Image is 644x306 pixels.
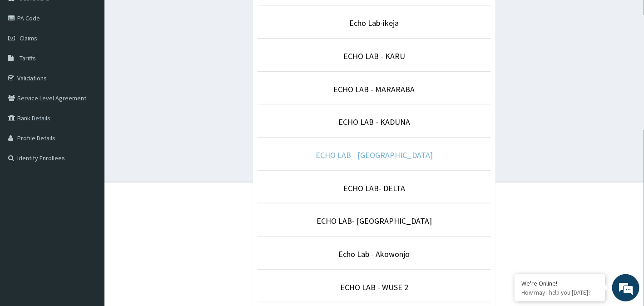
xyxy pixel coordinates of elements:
[343,51,405,61] a: ECHO LAB - KARU
[350,18,399,28] a: Echo Lab-ikeja
[521,279,599,287] div: We're Online!
[20,34,37,42] span: Claims
[338,117,410,127] a: ECHO LAB - KADUNA
[20,54,36,62] span: Tariffs
[316,150,433,160] a: ECHO LAB - [GEOGRAPHIC_DATA]
[340,282,408,292] a: ECHO LAB - WUSE 2
[521,289,599,296] p: How may I help you today?
[317,216,432,226] a: ECHO LAB- [GEOGRAPHIC_DATA]
[343,183,405,193] a: ECHO LAB- DELTA
[334,84,415,94] a: ECHO LAB - MARARABA
[339,249,410,259] a: Echo Lab - Akowonjo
